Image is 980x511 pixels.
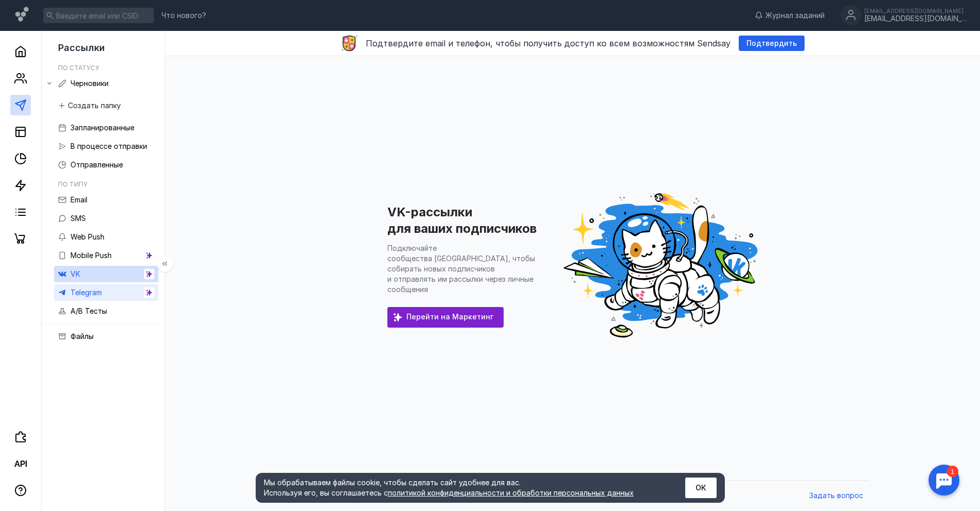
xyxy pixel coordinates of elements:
[765,10,825,21] span: Журнал заданий
[804,488,868,504] button: Задать вопрос
[70,142,147,150] span: В процессе отправки
[54,247,158,264] a: Mobile Push
[54,284,158,301] a: Telegram
[70,332,94,340] span: Файлы
[54,98,126,113] button: Создать папку
[750,10,830,21] a: Журнал заданий
[746,39,797,48] span: Подтвердить
[366,38,730,48] span: Подтвердите email и телефон, чтобы получить доступ ко всем возможностям Sendsay
[70,288,102,297] span: Telegram
[58,180,87,188] h5: По типу
[23,6,35,18] div: 1
[739,36,805,51] button: Подтвердить
[70,232,104,241] span: Web Push
[54,75,158,92] a: Черновики
[54,157,158,173] a: Отправленные
[162,12,206,19] span: Что нового?
[54,192,158,208] a: Email
[58,64,99,72] h5: По статусу
[864,14,967,23] div: [EMAIL_ADDRESS][DOMAIN_NAME]
[70,123,134,132] span: Запланированные
[388,488,634,497] a: политикой конфиденциальности и обработки персональных данных
[70,269,80,278] span: VK
[156,12,211,19] a: Что нового?
[70,160,123,169] span: Отправленные
[54,266,158,282] a: VK
[68,101,121,110] span: Создать папку
[387,205,537,236] h1: VK-рассылки для ваших подписчиков
[685,478,717,498] button: ОК
[387,244,535,294] p: Подключайте сообщества [GEOGRAPHIC_DATA], чтобы собирать новых подписчиков и отправлять им рассыл...
[54,138,158,155] a: В процессе отправки
[70,306,107,315] span: A/B Тесты
[43,8,154,23] input: Введите email или CSID
[54,120,158,136] a: Запланированные
[70,214,86,223] span: SMS
[54,210,158,227] a: SMS
[406,313,493,321] span: Перейти на Маркетинг
[387,307,504,328] a: Перейти на Маркетинг
[54,229,158,245] a: Web Push
[54,328,158,345] a: Файлы
[809,491,863,500] span: Задать вопрос
[864,8,967,14] div: [EMAIL_ADDRESS][DOMAIN_NAME]
[70,195,87,204] span: Email
[54,303,158,319] a: A/B Тесты
[264,478,660,498] div: Мы обрабатываем файлы cookie, чтобы сделать сайт удобнее для вас. Используя его, вы соглашаетесь c
[70,79,109,88] span: Черновики
[58,42,105,53] span: Рассылки
[70,251,112,260] span: Mobile Push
